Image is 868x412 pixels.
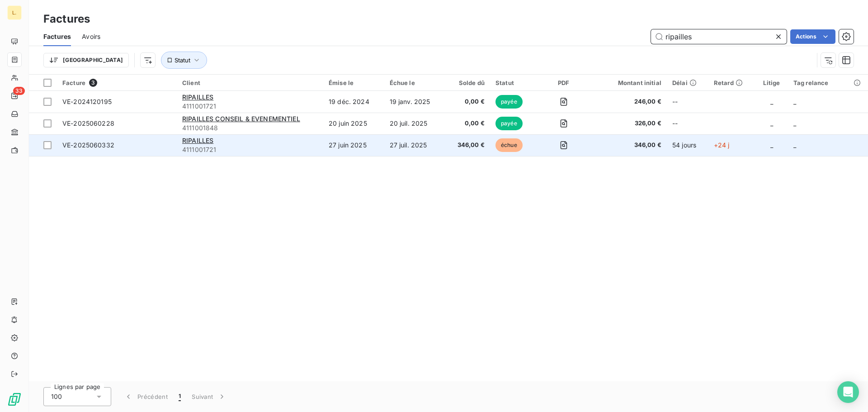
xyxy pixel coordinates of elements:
[161,52,207,69] button: Statut
[384,134,445,156] td: 27 juil. 2025
[62,119,114,127] span: VE-2025060228
[384,91,445,113] td: 19 janv. 2025
[182,115,300,123] span: RIPAILLES CONSEIL & EVENEMENTIEL
[182,123,318,133] span: 4111001848
[793,141,796,149] span: _
[495,95,523,109] span: payée
[7,5,22,20] div: L.
[672,79,703,86] div: Délai
[543,79,584,86] div: PDF
[837,381,859,403] div: Open Intercom Messenger
[595,141,661,150] span: 346,00 €
[390,79,440,86] div: Échue le
[51,392,62,401] span: 100
[790,29,835,44] button: Actions
[43,11,90,27] h3: Factures
[182,102,318,111] span: 4111001721
[323,91,384,113] td: 19 déc. 2024
[62,79,85,86] span: Facture
[89,79,97,87] span: 3
[182,79,318,86] div: Client
[495,117,523,130] span: payée
[323,113,384,134] td: 20 juin 2025
[667,113,708,134] td: --
[175,57,190,64] span: Statut
[761,79,783,86] div: Litige
[595,97,661,106] span: 246,00 €
[450,97,485,106] span: 0,00 €
[770,141,773,149] span: _
[62,141,114,149] span: VE-2025060332
[182,93,213,101] span: RIPAILLES
[82,32,100,41] span: Avoirs
[450,141,485,150] span: 346,00 €
[179,392,181,401] span: 1
[43,53,129,67] button: [GEOGRAPHIC_DATA]
[667,134,708,156] td: 54 jours
[667,91,708,113] td: --
[186,387,232,406] button: Suivant
[62,98,112,105] span: VE-2024120195
[450,79,485,86] div: Solde dû
[7,89,21,103] a: 33
[495,79,532,86] div: Statut
[714,141,730,149] span: +24 j
[495,138,523,152] span: échue
[595,119,661,128] span: 326,00 €
[793,98,796,105] span: _
[173,387,186,406] button: 1
[7,392,22,407] img: Logo LeanPay
[182,145,318,154] span: 4111001721
[323,134,384,156] td: 27 juin 2025
[450,119,485,128] span: 0,00 €
[595,79,661,86] div: Montant initial
[651,29,787,44] input: Rechercher
[43,32,71,41] span: Factures
[714,79,750,86] div: Retard
[770,98,773,105] span: _
[793,119,796,127] span: _
[13,87,25,95] span: 33
[384,113,445,134] td: 20 juil. 2025
[329,79,379,86] div: Émise le
[118,387,173,406] button: Précédent
[182,137,213,144] span: RIPAILLES
[793,79,863,86] div: Tag relance
[770,119,773,127] span: _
